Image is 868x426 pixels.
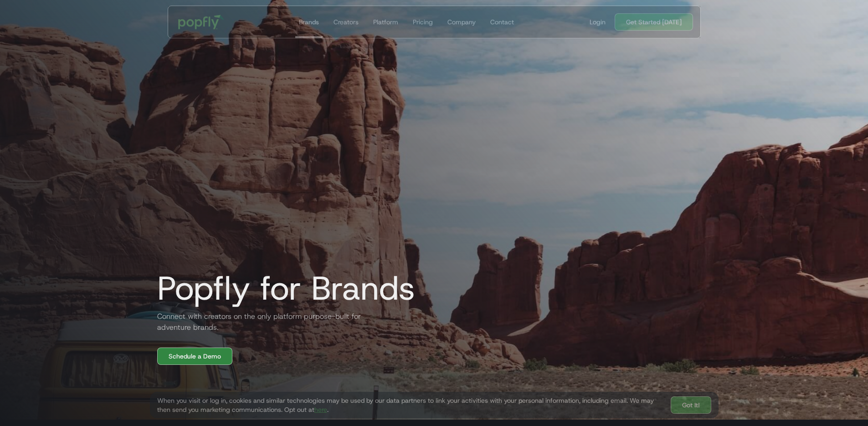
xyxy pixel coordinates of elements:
[333,17,358,26] div: Creators
[172,8,231,36] a: home
[150,311,369,333] h2: Connect with creators on the only platform purpose-built for adventure brands.
[412,17,432,26] div: Pricing
[150,270,415,307] h1: Popfly for Brands
[590,17,606,26] div: Login
[671,396,711,414] a: Got It!
[373,17,398,26] div: Platform
[486,6,517,38] a: Contact
[615,13,693,31] a: Get Started [DATE]
[314,405,327,414] a: here
[329,6,362,38] a: Creators
[490,17,514,26] div: Contact
[157,396,663,414] div: When you visit or log in, cookies and similar technologies may be used by our data partners to li...
[409,6,436,38] a: Pricing
[369,6,401,38] a: Platform
[447,17,475,26] div: Company
[443,6,479,38] a: Company
[586,17,609,26] a: Login
[157,348,232,365] a: Schedule a Demo
[298,17,318,26] div: Brands
[295,6,322,38] a: Brands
